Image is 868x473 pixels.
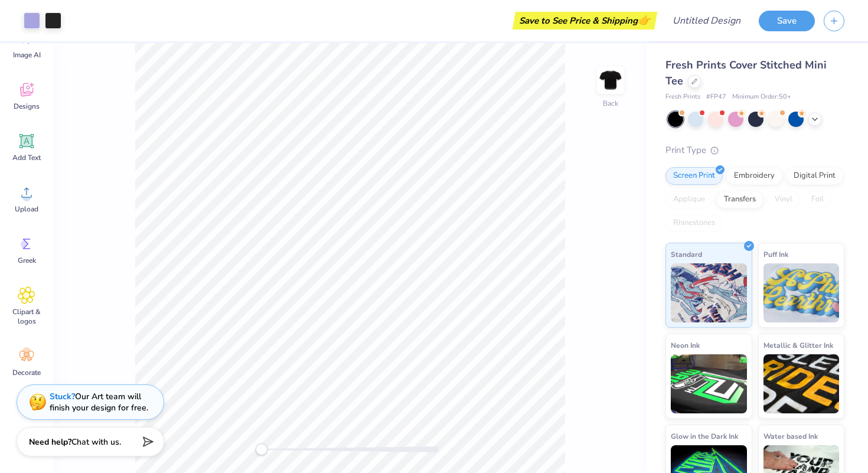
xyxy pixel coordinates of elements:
[763,430,818,442] span: Water based Ink
[50,391,75,402] strong: Stuck?
[786,167,843,185] div: Digital Print
[671,339,700,351] span: Neon Ink
[665,58,827,88] span: Fresh Prints Cover Stitched Mini Tee
[759,11,815,31] button: Save
[13,50,41,60] span: Image AI
[7,307,46,326] span: Clipart & logos
[726,167,782,185] div: Embroidery
[804,191,831,208] div: Foil
[515,12,654,30] div: Save to See Price & Shipping
[665,143,844,157] div: Print Type
[671,430,738,442] span: Glow in the Dark Ink
[71,436,121,448] span: Chat with us.
[12,368,41,377] span: Decorate
[599,68,622,92] img: Back
[665,214,723,232] div: Rhinestones
[763,354,840,413] img: Metallic & Glitter Ink
[716,191,763,208] div: Transfers
[763,248,788,260] span: Puff Ink
[18,256,36,265] span: Greek
[671,263,747,322] img: Standard
[14,102,40,111] span: Designs
[638,13,651,27] span: 👉
[29,436,71,448] strong: Need help?
[732,92,791,102] span: Minimum Order: 50 +
[763,263,840,322] img: Puff Ink
[12,153,41,162] span: Add Text
[15,204,38,214] span: Upload
[763,339,833,351] span: Metallic & Glitter Ink
[256,443,267,455] div: Accessibility label
[706,92,726,102] span: # FP47
[50,391,148,413] div: Our Art team will finish your design for free.
[665,92,700,102] span: Fresh Prints
[603,98,618,109] div: Back
[671,354,747,413] img: Neon Ink
[663,9,750,32] input: Untitled Design
[665,191,713,208] div: Applique
[671,248,702,260] span: Standard
[767,191,800,208] div: Vinyl
[665,167,723,185] div: Screen Print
